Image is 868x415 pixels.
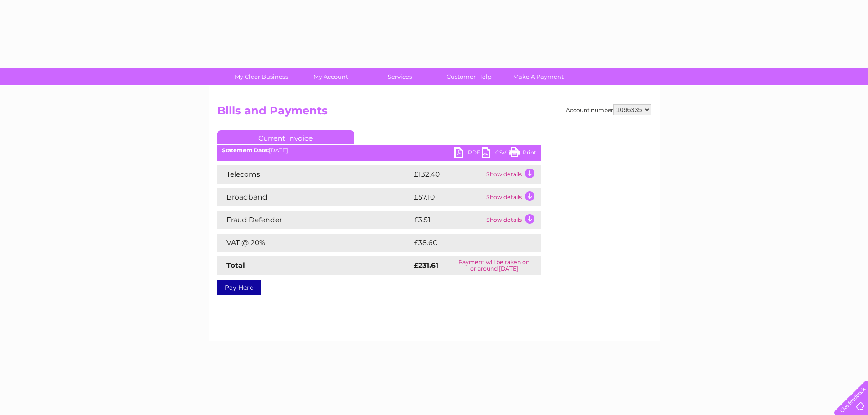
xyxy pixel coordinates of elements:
b: Statement Date: [222,147,269,154]
a: My Account [293,68,368,85]
td: Show details [484,188,541,206]
a: Customer Help [431,68,507,85]
td: £57.10 [411,188,484,206]
td: Show details [484,211,541,229]
a: Make A Payment [501,68,576,85]
td: Broadband [217,188,411,206]
td: £3.51 [411,211,484,229]
div: [DATE] [217,147,541,154]
td: Payment will be taken on or around [DATE] [447,256,541,275]
td: Show details [484,165,541,184]
a: Services [362,68,437,85]
a: My Clear Business [224,68,299,85]
td: £38.60 [411,234,523,252]
a: PDF [454,147,482,160]
td: Telecoms [217,165,411,184]
h2: Bills and Payments [217,104,651,122]
a: Print [509,147,536,160]
td: VAT @ 20% [217,234,411,252]
td: Fraud Defender [217,211,411,229]
a: Pay Here [217,280,261,295]
strong: £231.61 [414,261,438,270]
td: £132.40 [411,165,484,184]
div: Account number [566,104,651,115]
a: CSV [482,147,509,160]
a: Current Invoice [217,130,354,144]
strong: Total [226,261,245,270]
